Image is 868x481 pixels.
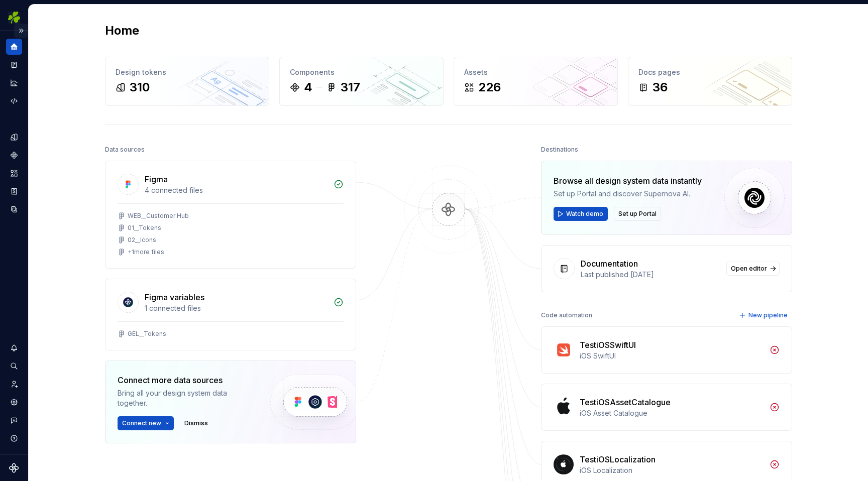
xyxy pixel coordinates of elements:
[128,236,156,244] div: 02__Icons
[731,265,767,273] span: Open editor
[290,67,433,77] div: Components
[118,374,253,386] div: Connect more data sources
[748,311,788,319] span: New pipeline
[478,79,501,95] div: 226
[304,79,312,95] div: 4
[566,210,603,218] span: Watch demo
[554,207,608,221] button: Watch demo
[726,262,780,276] a: Open editor
[130,79,150,95] div: 310
[341,79,360,95] div: 317
[580,396,671,408] div: TestiOSAssetCatalogue
[580,351,764,361] div: iOS SwiftUI
[6,93,22,109] a: Code automation
[128,224,161,232] div: 01__Tokens
[6,75,22,91] a: Analytics
[6,376,22,392] a: Invite team
[6,201,22,217] a: Data sources
[6,147,22,163] a: Components
[6,394,22,410] a: Settings
[6,358,22,374] button: Search ⌘K
[541,308,592,322] div: Code automation
[581,258,638,270] div: Documentation
[6,165,22,181] a: Assets
[279,57,444,106] a: Components4317
[6,57,22,73] a: Documentation
[580,408,764,418] div: iOS Asset Catalogue
[454,57,618,106] a: Assets226
[105,23,139,39] h2: Home
[6,412,22,428] button: Contact support
[145,303,328,313] div: 1 connected files
[638,67,782,77] div: Docs pages
[118,416,174,430] button: Connect new
[116,67,259,77] div: Design tokens
[628,57,792,106] a: Docs pages36
[580,453,656,465] div: TestiOSLocalization
[105,143,145,157] div: Data sources
[105,279,356,350] a: Figma variables1 connected filesGEL__Tokens
[6,183,22,199] a: Storybook stories
[128,248,164,256] div: + 1 more files
[184,419,208,427] span: Dismiss
[464,67,607,77] div: Assets
[105,57,269,106] a: Design tokens310
[580,465,764,475] div: iOS Localization
[581,270,720,280] div: Last published [DATE]
[9,463,19,473] svg: Supernova Logo
[122,419,161,427] span: Connect new
[541,143,578,157] div: Destinations
[145,291,204,303] div: Figma variables
[554,189,702,199] div: Set up Portal and discover Supernova AI.
[554,175,702,187] div: Browse all design system data instantly
[614,207,661,221] button: Set up Portal
[6,340,22,356] button: Notifications
[6,129,22,145] a: Design tokens
[118,388,253,408] div: Bring all your design system data together.
[145,173,168,185] div: Figma
[618,210,657,218] span: Set up Portal
[105,161,356,269] a: Figma4 connected filesWEB__Customer Hub01__Tokens02__Icons+1more files
[653,79,668,95] div: 36
[736,308,792,322] button: New pipeline
[14,24,28,38] button: Expand sidebar
[580,339,636,351] div: TestiOSSwiftUI
[180,416,212,430] button: Dismiss
[128,212,189,220] div: WEB__Customer Hub
[128,330,166,338] div: GEL__Tokens
[145,185,328,195] div: 4 connected files
[6,39,22,55] a: Home
[8,12,20,24] img: 56b5df98-d96d-4d7e-807c-0afdf3bdaefa.png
